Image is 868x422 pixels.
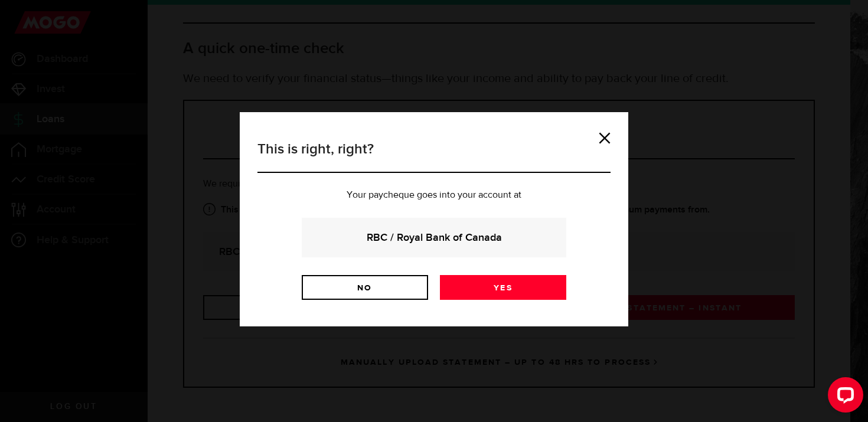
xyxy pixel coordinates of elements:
[257,191,611,200] p: Your paycheque goes into your account at
[302,275,428,300] a: No
[318,230,550,246] strong: RBC / Royal Bank of Canada
[440,275,566,300] a: Yes
[257,139,611,173] h3: This is right, right?
[818,372,868,422] iframe: LiveChat chat widget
